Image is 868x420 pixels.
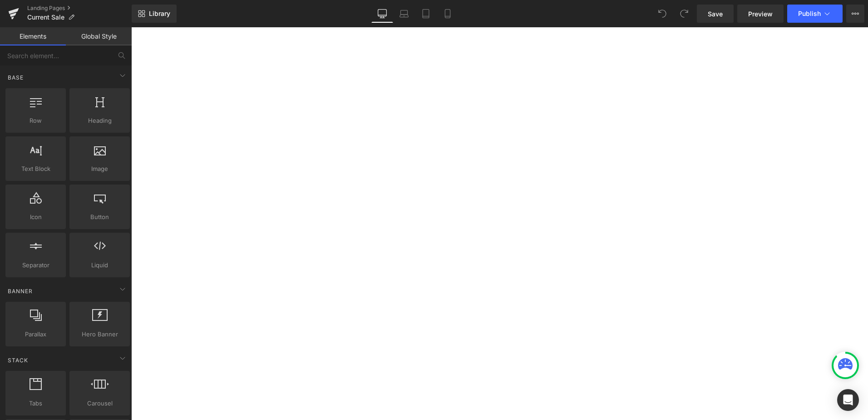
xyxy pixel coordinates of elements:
a: Desktop [371,5,393,23]
a: Mobile [437,5,459,23]
span: Heading [72,116,127,125]
span: Preview [748,9,773,19]
span: Hero Banner [72,330,127,339]
span: Liquid [72,260,127,270]
div: Open Intercom Messenger [837,389,859,411]
span: Tabs [8,399,63,408]
span: Image [72,164,127,174]
span: Current Sale [27,14,64,21]
span: Parallax [8,330,63,339]
a: New Library [132,5,177,23]
button: Publish [787,5,843,23]
button: Undo [653,5,671,23]
span: Library [149,10,170,18]
span: Icon [8,212,63,222]
button: Redo [675,5,693,23]
a: Global Style [66,27,132,45]
span: Base [7,73,25,82]
span: Banner [7,287,34,295]
span: Row [8,116,63,125]
a: Landing Pages [27,5,132,12]
span: Stack [7,356,29,365]
span: Save [708,9,723,19]
span: Publish [798,10,821,17]
a: Laptop [393,5,415,23]
span: Separator [8,260,63,270]
a: Preview [737,5,784,23]
button: More [846,5,864,23]
a: Tablet [415,5,437,23]
span: Carousel [72,399,127,408]
span: Text Block [8,164,63,174]
span: Button [72,212,127,222]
